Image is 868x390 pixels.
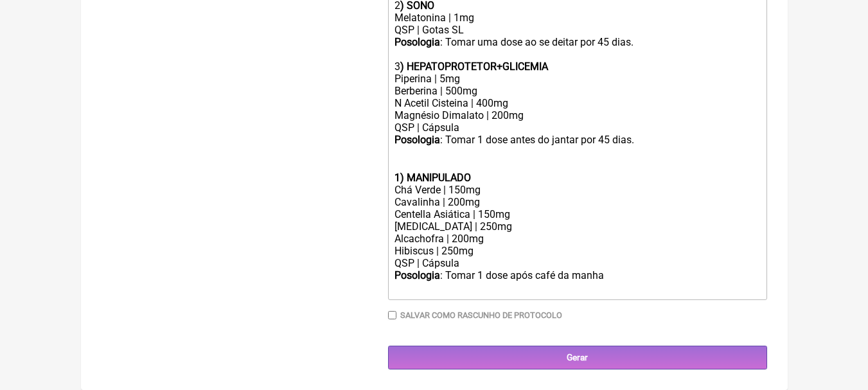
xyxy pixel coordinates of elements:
[394,196,759,208] div: Cavalinha | 200mg
[394,36,440,48] strong: Posologia
[394,172,471,184] strong: 1) MANIPULADO
[394,208,759,220] div: Centella Asiática | 150mg
[388,346,767,369] input: Gerar
[394,220,759,233] div: [MEDICAL_DATA] | 250mg
[394,245,759,257] div: Hibiscus | 250mg
[400,60,548,73] strong: ) HEPATOPROTETOR+GLICEMIA
[394,12,759,24] div: Melatonina | 1mg
[394,134,759,147] div: : Tomar 1 dose antes do jantar por 45 dias. ㅤ
[394,85,759,97] div: Berberina | 500mg
[394,97,759,121] div: N Acetil Cisteina | 400mg Magnésio Dimalato | 200mg
[394,60,759,73] div: 3
[394,36,759,48] div: : Tomar uma dose ao se deitar por 45 dias.
[400,310,562,320] label: Salvar como rascunho de Protocolo
[394,269,759,295] div: : Tomar 1 dose após café da manha ㅤ
[394,233,759,245] div: Alcachofra | 200mg
[394,134,440,146] strong: Posologia
[394,121,759,134] div: QSP | Cápsula
[394,24,759,36] div: QSP | Gotas SL
[394,73,759,85] div: Piperina | 5mg
[394,269,440,281] strong: Posologia
[394,257,759,269] div: QSP | Cápsula
[394,184,759,196] div: Chá Verde | 150mg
